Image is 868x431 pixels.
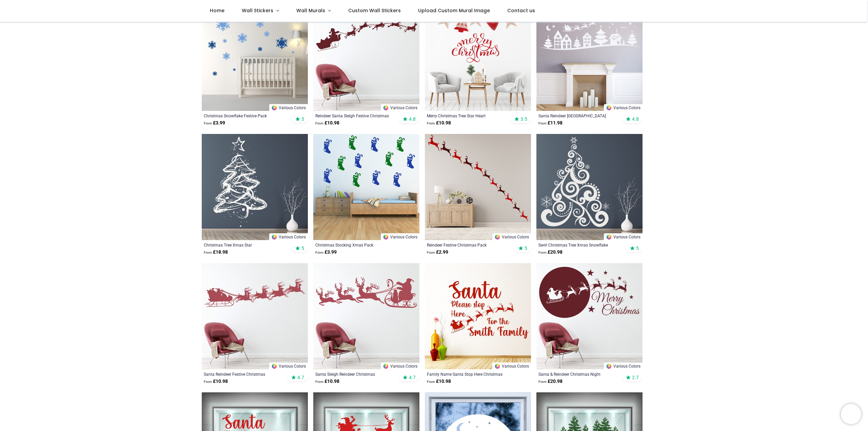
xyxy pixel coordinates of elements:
a: Various Colors [604,363,643,369]
iframe: Brevo live chat [841,404,861,424]
span: 4.8 [632,116,639,122]
a: Various Colors [604,233,643,240]
span: Custom Wall Stickers [348,7,401,14]
a: Family Name Santa Stop Here Christmas [427,371,509,377]
img: Color Wheel [383,234,389,240]
a: Various Colors [381,104,419,111]
strong: £ 3.99 [315,249,337,256]
img: Personalised Family Name Santa Stop Here Christmas Wall Sticker [425,263,531,369]
span: From [204,380,212,384]
strong: £ 10.98 [315,378,339,385]
span: Contact us [507,7,535,14]
a: Various Colors [604,104,643,111]
img: Santa & Reindeer Christmas Night Wall Sticker [536,263,643,369]
strong: £ 11.98 [538,120,563,126]
a: Christmas Tree Xmas Star [204,242,285,248]
a: Merry Christmas Tree Star Heart [427,113,509,118]
img: Color Wheel [494,234,500,240]
a: Various Colors [269,233,308,240]
img: Color Wheel [606,105,612,111]
span: From [427,380,435,384]
a: Swirl Christmas Tree Xmas Snowflake [538,242,620,248]
a: Santa Reindeer Festive Christmas [204,371,285,377]
img: Color Wheel [494,363,500,369]
span: 4.7 [409,374,416,380]
span: 3.5 [520,116,527,122]
img: Color Wheel [383,363,389,369]
img: Santa Sleigh Reindeer Christmas Wall Sticker [313,263,419,369]
span: 5 [525,245,527,251]
a: Various Colors [381,233,419,240]
a: Various Colors [492,233,531,240]
img: Swirl Christmas Tree Xmas Snowflake Wall Sticker [536,134,643,240]
span: Wall Murals [296,7,325,14]
a: Christmas Stocking Xmas Pack [315,242,397,248]
a: Various Colors [269,104,308,111]
a: Santa Reindeer [GEOGRAPHIC_DATA] [538,113,620,118]
span: From [538,380,547,384]
span: Upload Custom Mural Image [418,7,490,14]
span: 4.8 [409,116,416,122]
span: From [315,121,323,125]
span: 5 [301,116,304,122]
span: 2.7 [632,374,639,380]
img: Christmas Stocking Xmas Pack Wall Sticker [313,134,419,240]
strong: £ 2.99 [427,249,448,256]
strong: £ 20.98 [538,378,563,385]
a: Various Colors [269,363,308,369]
img: Color Wheel [606,234,612,240]
strong: £ 10.98 [204,378,228,385]
span: From [538,251,547,254]
img: Color Wheel [271,363,277,369]
strong: £ 20.98 [538,249,563,256]
span: 5 [636,245,639,251]
img: Santa Reindeer Festive Christmas Wall Sticker [202,263,308,369]
strong: £ 3.99 [204,120,225,126]
img: Reindeer Festive Christmas Wall Sticker Pack [425,134,531,240]
span: From [204,121,212,125]
a: Various Colors [492,363,531,369]
img: Merry Christmas Tree Star Heart Wall Sticker [425,5,531,111]
span: 4.7 [297,374,304,380]
a: Christmas Snowflake Festive Pack [204,113,285,118]
span: From [427,121,435,125]
span: 5 [301,245,304,251]
strong: £ 10.98 [315,120,339,126]
img: Color Wheel [606,363,612,369]
a: Santa & Reindeer Christmas Night [538,371,620,377]
span: From [315,251,323,254]
span: Wall Stickers [242,7,273,14]
span: From [427,251,435,254]
img: Color Wheel [271,234,277,240]
img: Christmas Snowflake Festive Wall Sticker Pack [202,5,308,111]
a: Santa Sleigh Reindeer Christmas [315,371,397,377]
img: Christmas Tree Xmas Star Wall Sticker [202,134,308,240]
span: From [538,121,547,125]
a: Various Colors [381,363,419,369]
a: Reindeer Festive Christmas Pack [427,242,509,248]
img: Color Wheel [383,105,389,111]
strong: £ 10.98 [427,120,451,126]
img: Color Wheel [271,105,277,111]
span: From [204,251,212,254]
a: Reindeer Santa Sleigh Festive Christmas [315,113,397,118]
img: Reindeer Santa Sleigh Festive Christmas Wall Sticker [313,5,419,111]
img: Santa Reindeer Christmas Village Wall Sticker [536,5,643,111]
span: Home [210,7,224,14]
strong: £ 18.98 [204,249,228,256]
strong: £ 10.98 [427,378,451,385]
span: From [315,380,323,384]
